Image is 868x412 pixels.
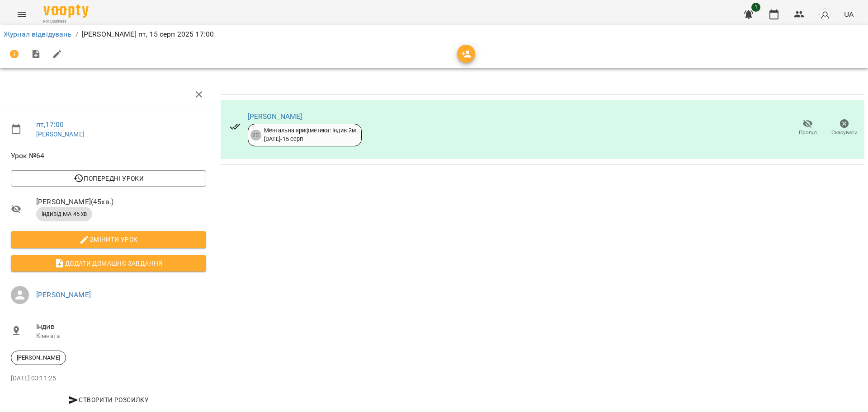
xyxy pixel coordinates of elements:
span: Додати домашнє завдання [18,258,199,269]
span: For Business [43,19,89,24]
a: Журнал відвідувань [4,30,72,38]
span: 1 [751,3,760,12]
img: Voopty Logo [43,5,89,18]
li: / [75,29,78,40]
p: [PERSON_NAME] пт, 15 серп 2025 17:00 [82,29,214,40]
div: 22 [250,130,261,140]
span: UA [844,9,854,19]
a: пт , 17:00 [36,120,64,129]
a: [PERSON_NAME] [248,112,302,121]
span: Скасувати [831,129,858,136]
img: avatar_s.png [819,8,831,21]
span: Створити розсилку [14,394,203,405]
p: [DATE] 03:11:25 [11,374,206,383]
span: Індив [36,321,206,332]
div: Ментальна арифметика: Індив 3м [DATE] - 15 серп [264,126,356,143]
span: індивід МА 45 хв [36,210,92,218]
button: Змінити урок [11,231,206,248]
button: Створити розсилку [11,392,206,408]
button: Прогул [789,115,826,140]
div: [PERSON_NAME] [11,351,66,365]
span: Урок №64 [11,150,206,161]
span: [PERSON_NAME] [11,354,66,362]
button: Скасувати [826,115,863,140]
a: [PERSON_NAME] [36,131,85,138]
button: Попередні уроки [11,170,206,187]
button: Menu [11,4,33,25]
span: Змінити урок [18,234,199,245]
p: Кімната [36,332,206,341]
button: Додати домашнє завдання [11,255,206,272]
span: [PERSON_NAME] ( 45 хв. ) [36,197,206,207]
span: Прогул [799,129,817,136]
span: Попередні уроки [18,173,199,184]
a: [PERSON_NAME] [36,290,91,299]
nav: breadcrumb [4,29,864,40]
button: UA [840,6,857,23]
